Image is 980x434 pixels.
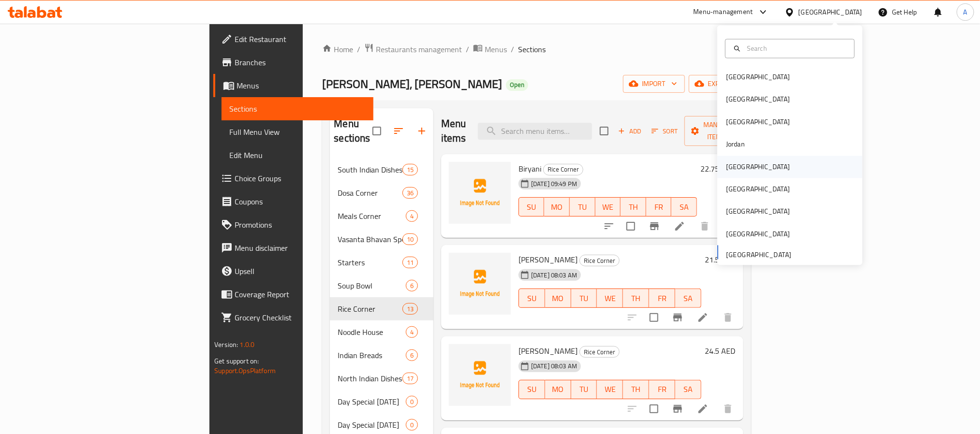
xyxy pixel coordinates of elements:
span: Add item [614,124,645,139]
span: SA [679,291,698,305]
span: SU [523,382,541,396]
div: Rice Corner13 [330,297,433,320]
span: FR [653,291,671,305]
a: Edit menu item [674,220,685,232]
button: FR [649,289,675,308]
span: [PERSON_NAME] [519,344,578,358]
a: Promotions [213,213,373,236]
button: SA [675,289,701,308]
span: Rice Corner [338,303,402,315]
span: WE [601,382,619,396]
a: Choice Groups [213,167,373,190]
div: Indian Breads6 [330,344,433,367]
h2: Menu items [441,116,466,145]
span: A [964,7,967,17]
a: Menus [213,74,373,97]
div: items [406,326,418,338]
span: Select to update [621,216,641,236]
a: Restaurants management [364,43,462,56]
li: / [466,43,469,55]
a: Edit Restaurant [213,28,373,51]
div: Rice Corner [543,164,583,175]
span: Vasanta Bhavan Special [338,233,402,245]
span: Menu disclaimer [235,242,365,254]
span: Select to update [644,307,664,328]
div: items [402,373,418,384]
button: TH [621,197,646,217]
div: [GEOGRAPHIC_DATA] [799,7,862,17]
span: MO [549,291,567,305]
span: 10 [403,235,417,244]
span: Sort sections [387,119,410,143]
span: MO [548,200,566,214]
button: TH [623,380,649,399]
button: delete [716,397,740,420]
a: Menus [473,43,507,56]
span: FR [653,382,671,396]
span: SU [523,200,540,214]
div: items [406,396,418,407]
button: sort-choices [597,215,621,238]
button: import [623,75,685,93]
div: [GEOGRAPHIC_DATA] [726,229,790,239]
button: TH [623,289,649,308]
span: [DATE] 08:03 AM [527,362,581,371]
span: TH [627,291,645,305]
span: Grocery Checklist [235,312,365,323]
span: Select section [594,121,614,141]
span: 6 [406,281,417,290]
h6: 22.75 AED [701,162,736,175]
div: [GEOGRAPHIC_DATA] [726,72,790,83]
span: Upsell [235,265,365,277]
span: Edit Restaurant [235,33,365,45]
div: items [406,210,418,222]
button: SU [519,197,544,217]
span: Starters [338,257,402,268]
span: Biryani [519,161,541,176]
span: TH [627,382,645,396]
a: Full Menu View [222,120,373,144]
button: MO [545,289,571,308]
span: [PERSON_NAME] [519,252,578,267]
span: MO [549,382,567,396]
span: Choice Groups [235,173,365,184]
button: Sort [649,124,681,139]
img: Biryani [449,162,511,224]
button: Branch-specific-item [666,397,689,420]
button: Branch-specific-item [666,306,689,329]
a: Branches [213,51,373,74]
button: Branch-specific-item [643,215,666,238]
span: North Indian Dishes [338,373,402,384]
div: Dosa Corner36 [330,181,433,204]
span: 17 [403,374,417,383]
div: North Indian Dishes17 [330,367,433,390]
span: SU [523,291,541,305]
button: delete [693,215,716,238]
div: Day Special Monday [338,396,405,407]
span: Day Special [DATE] [338,396,405,407]
span: 6 [406,351,417,360]
span: TU [575,291,594,305]
div: [GEOGRAPHIC_DATA] [726,94,790,105]
div: Open [506,79,528,91]
span: Select to update [644,399,664,419]
span: Version: [214,338,238,351]
span: Manage items [692,119,742,143]
img: Paneer Biriyani [449,344,511,406]
div: Menu-management [694,6,753,18]
a: Coverage Report [213,283,373,306]
div: Noodle House4 [330,320,433,344]
div: items [406,280,418,291]
span: Menus [485,43,507,55]
span: Edit Menu [229,149,365,161]
h6: 24.5 AED [705,344,736,358]
span: South Indian Dishes [338,164,402,175]
span: Select all sections [367,121,387,141]
button: WE [595,197,621,217]
div: Jordan [726,139,745,150]
a: Edit menu item [697,403,709,415]
span: Branches [235,57,365,68]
